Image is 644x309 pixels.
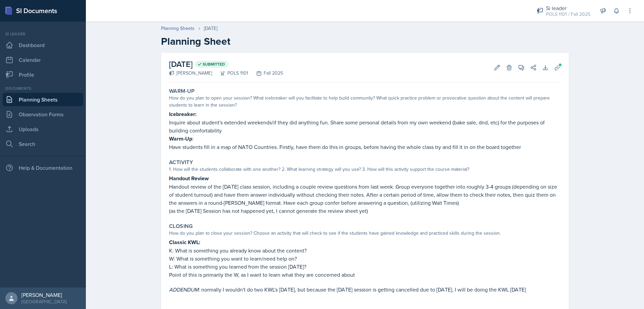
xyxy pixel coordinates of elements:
div: [PERSON_NAME] [169,70,212,77]
a: Calendar [3,53,83,67]
a: Search [3,137,83,151]
div: 1. How will the students collaborate with one another? 2. What learning strategy will you use? 3.... [169,166,561,173]
h2: Planning Sheet [161,35,569,47]
p: K: What is something you already know about the content? [169,246,561,255]
a: Planning Sheets [161,25,195,32]
p: : [169,134,561,143]
p: Have students fill in a map of NATO Countries. Firstly, have them do this in groups, before havin... [169,143,561,151]
div: Fall 2025 [248,70,283,77]
div: Si leader [3,31,83,37]
p: Point of this is primarily the W, as I want to learn what they are concerned about [169,271,561,279]
strong: Classic KWL: [169,238,200,246]
strong: Warm-Up [169,135,192,143]
span: Submitted [203,62,225,67]
label: Activity [169,159,193,166]
p: W: What is something you want to learn/need help on? [169,255,561,263]
a: Dashboard [3,38,83,52]
div: [GEOGRAPHIC_DATA] [21,298,67,305]
div: [PERSON_NAME] [21,292,67,298]
div: Si leader [546,4,590,12]
div: How do you plan to open your session? What icebreaker will you facilitate to help build community... [169,94,561,109]
a: Observation Forms [3,108,83,121]
h2: [DATE] [169,58,283,70]
p: (as the [DATE] Session has not happened yet, I cannot generate the review sheet yet) [169,207,561,215]
div: POLS 1101 / Fall 2025 [546,11,590,18]
div: How do you plan to close your session? Choose an activity that will check to see if the students ... [169,230,561,237]
a: Uploads [3,122,83,136]
strong: Icebreaker: [169,110,197,118]
p: Handout review of the [DATE] class session, including a couple review questions from last week. G... [169,183,561,207]
p: Inquire about student's extended weekends/if they did anything fun. Share some personal details f... [169,118,561,134]
label: Warm-Up [169,88,195,94]
p: L: What is something you learned from the session [DATE]? [169,263,561,271]
div: Documents [3,85,83,91]
div: [DATE] [204,25,217,32]
em: ADDENDUM [169,286,199,293]
a: Profile [3,68,83,81]
div: POLS 1101 [212,70,248,77]
a: Planning Sheets [3,93,83,106]
p: : normally I wouldn't do two KWL's [DATE], but because the [DATE] session is getting cancelled du... [169,285,561,294]
strong: Handout Review [169,175,209,182]
label: Closing [169,223,193,230]
div: Help & Documentation [3,161,83,175]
